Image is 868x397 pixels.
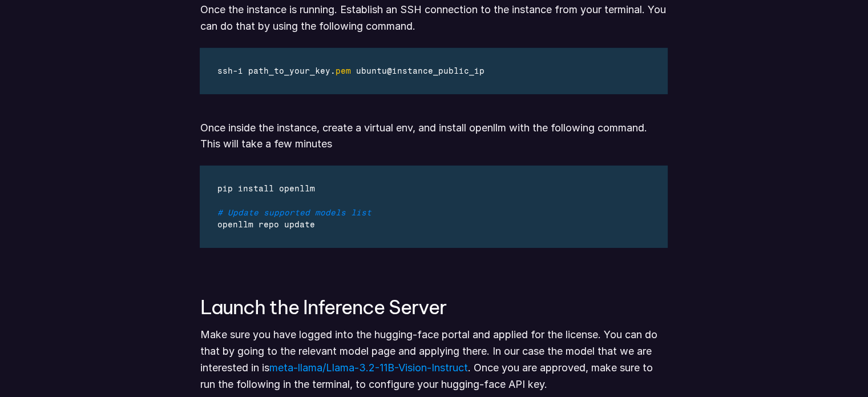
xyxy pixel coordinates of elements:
span: ubuntu [356,66,386,76]
span: openllm [217,220,253,230]
span: pip [217,184,232,194]
span: instance_public_ip [391,66,484,76]
span: openllm [278,184,314,194]
p: Once the instance is running. Establish an SSH connection to the instance from your terminal. You... [200,2,668,35]
p: Once inside the instance, create a virtual env, and install openllm with the following command. T... [200,103,668,153]
span: path_to_your_key [248,66,330,76]
a: meta-llama/Llama-3.2-11B-Vision-Instruct [269,362,467,374]
p: Make sure you have logged into the hugging-face portal and applied for the license. You can do th... [200,327,668,392]
div: Code Editor for example.py [200,166,389,248]
div: - . @ [217,65,485,77]
span: ssh [217,66,232,76]
div: Code Editor for example.py [200,48,502,94]
span: pem [335,66,350,76]
span: install [237,184,273,194]
h3: Launch the Inference Server [200,296,668,318]
span: # Update supported models list [217,208,371,218]
span: repo [258,220,278,230]
span: i [237,66,243,76]
span: update [284,220,314,230]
